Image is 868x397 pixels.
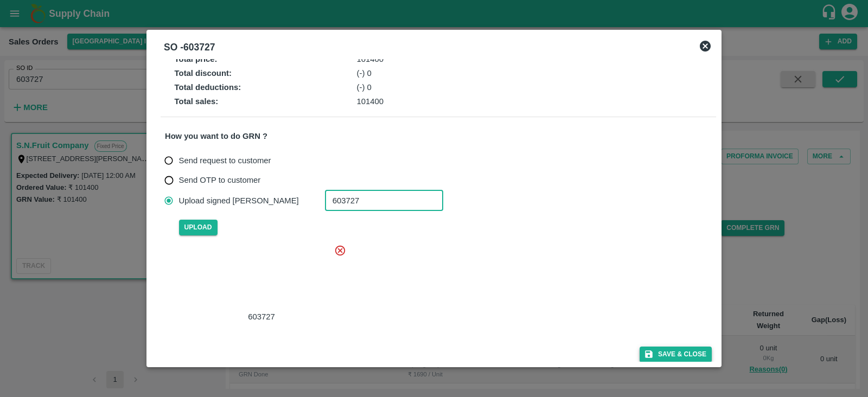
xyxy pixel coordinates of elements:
[325,190,443,211] input: Enter bill number
[175,97,219,106] strong: Total sales :
[179,220,218,235] span: Upload
[175,83,241,92] strong: Total deductions :
[640,347,712,362] button: Save & Close
[179,174,261,186] span: Send OTP to customer
[357,55,384,63] span: 101400
[164,40,215,55] div: SO - 603727
[179,195,299,207] span: Upload signed [PERSON_NAME]
[357,83,372,92] span: (-) 0
[174,311,349,323] p: 603727
[357,97,384,106] span: 101400
[165,132,267,140] strong: How you want to do GRN ?
[357,69,372,78] span: (-) 0
[179,155,271,167] span: Send request to customer
[175,69,232,78] strong: Total discount :
[175,55,218,63] strong: Total price :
